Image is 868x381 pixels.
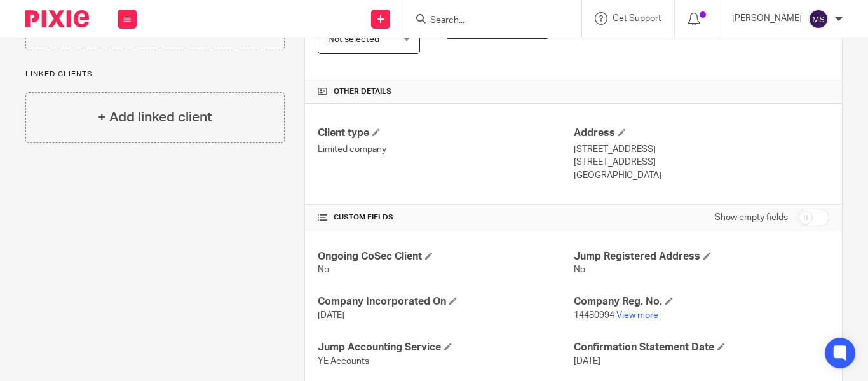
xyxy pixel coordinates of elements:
h4: Company Incorporated On [318,295,573,308]
a: View more [616,311,658,320]
span: No [574,265,585,274]
h4: Jump Accounting Service [318,341,573,354]
span: [DATE] [318,311,344,320]
span: [DATE] [574,357,600,366]
h4: + Add linked client [98,107,212,127]
p: [GEOGRAPHIC_DATA] [574,169,829,182]
span: No [318,265,329,274]
h4: Company Reg. No. [574,295,829,308]
input: Search [429,15,543,27]
h4: CUSTOM FIELDS [318,212,573,223]
label: Show empty fields [715,211,788,224]
span: Not selected [328,35,379,44]
p: Linked clients [25,69,285,80]
span: Other details [334,87,391,97]
span: YE Accounts [318,357,369,366]
p: [STREET_ADDRESS] [574,156,829,169]
h4: Ongoing CoSec Client [318,250,573,263]
span: 14480994 [574,311,614,320]
img: Pixie [25,10,89,27]
p: [PERSON_NAME] [732,12,802,25]
h4: Address [574,127,829,140]
h4: Jump Registered Address [574,250,829,263]
img: svg%3E [808,9,829,29]
h4: Confirmation Statement Date [574,341,829,354]
p: [STREET_ADDRESS] [574,143,829,156]
h4: Client type [318,127,573,140]
span: Get Support [613,14,661,23]
p: Limited company [318,143,573,156]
